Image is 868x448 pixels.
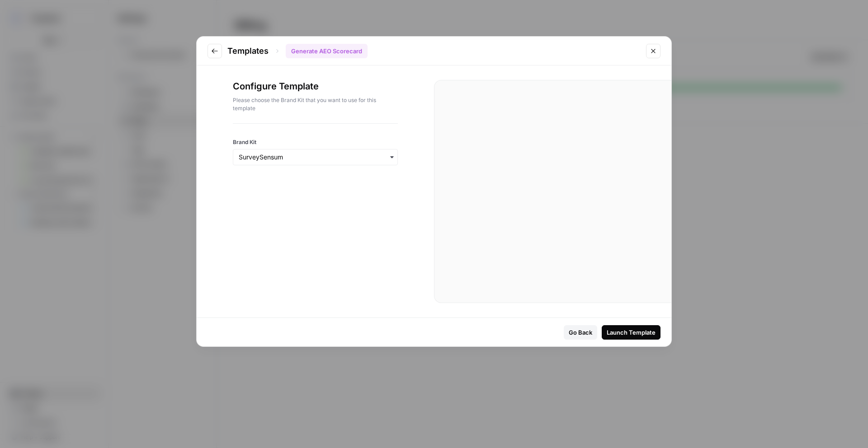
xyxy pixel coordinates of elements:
[233,80,398,123] div: Configure Template
[569,328,592,337] div: Go Back
[646,44,660,58] button: Close modal
[607,328,656,337] div: Launch Template
[227,44,368,58] div: Templates
[239,153,392,162] input: SurveySensum
[233,96,398,112] p: Please choose the Brand Kit that you want to use for this template
[602,325,660,340] button: Launch Template
[208,44,222,58] button: Go to previous step
[233,138,398,146] label: Brand Kit
[286,44,368,58] div: Generate AEO Scorecard
[564,325,597,340] button: Go Back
